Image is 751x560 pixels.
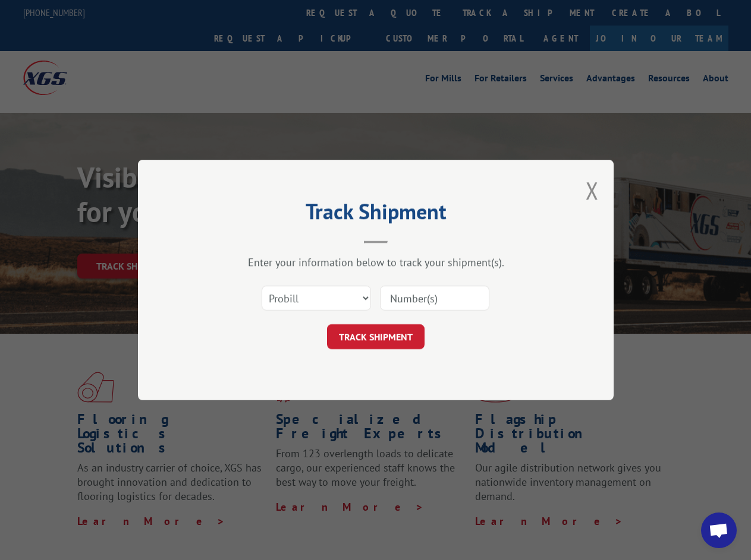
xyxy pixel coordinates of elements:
h2: Track Shipment [197,203,554,226]
div: Open chat [701,512,737,548]
input: Number(s) [380,286,489,311]
button: Close modal [586,175,599,206]
button: TRACK SHIPMENT [327,324,425,349]
div: Enter your information below to track your shipment(s). [197,255,554,269]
